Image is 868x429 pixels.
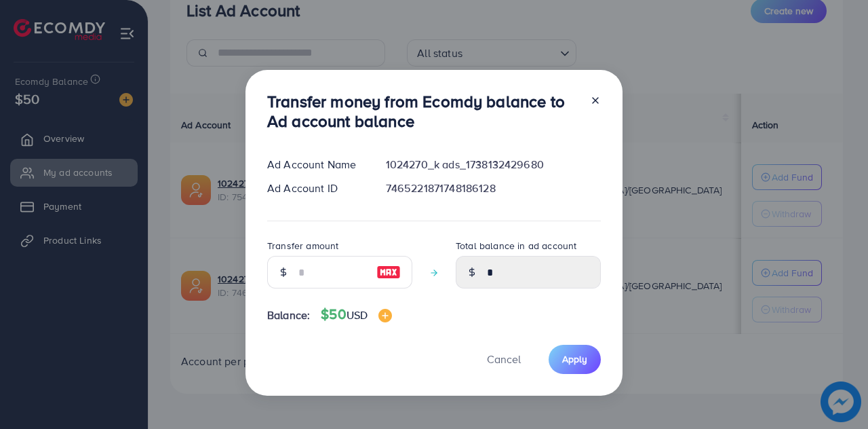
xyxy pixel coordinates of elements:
[321,306,392,323] h4: $50
[470,345,538,374] button: Cancel
[267,307,310,323] span: Balance:
[487,352,521,367] span: Cancel
[256,157,375,172] div: Ad Account Name
[375,181,612,196] div: 7465221871748186128
[456,239,576,253] label: Total balance in ad account
[347,307,368,322] span: USD
[375,157,612,172] div: 1024270_k ads_1738132429680
[256,181,375,196] div: Ad Account ID
[267,239,338,253] label: Transfer amount
[549,345,601,374] button: Apply
[376,264,401,280] img: image
[378,309,392,322] img: image
[562,352,587,366] span: Apply
[267,92,579,131] h3: Transfer money from Ecomdy balance to Ad account balance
